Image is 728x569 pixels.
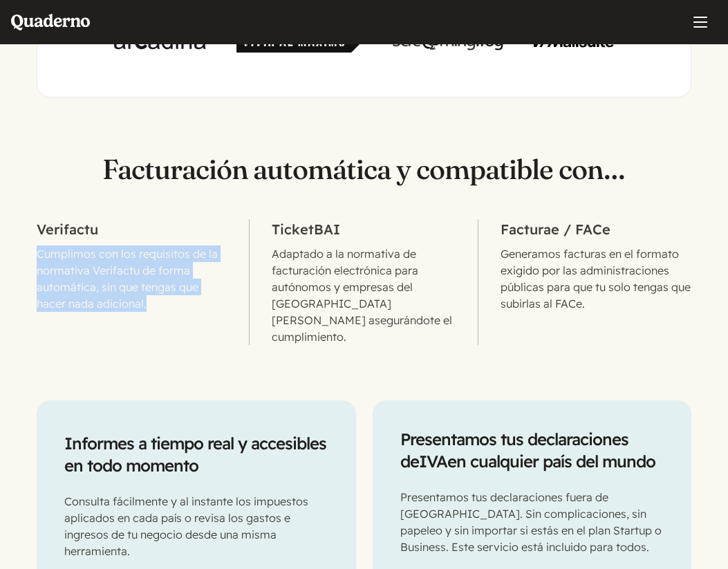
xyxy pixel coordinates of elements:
[272,219,456,240] h2: TicketBAI
[272,245,456,345] p: Adaptado a la normativa de facturación electrónica para autónomos y empresas del [GEOGRAPHIC_DATA...
[37,219,227,240] h2: Verifactu
[400,428,664,472] h2: Presentamos tus declaraciones de en cualquier país del mundo
[501,219,691,240] h2: Facturae / FACe
[37,153,692,186] p: Facturación automática y compatible con…
[37,245,227,312] p: Cumplimos con los requisitos de la normativa Verifactu de forma automática, sin que tengas que ha...
[501,245,691,312] p: Generamos facturas en el formato exigido por las administraciones públicas para que tu solo tenga...
[64,432,328,476] h2: Informes a tiempo real y accesibles en todo momento
[400,489,664,555] p: Presentamos tus declaraciones fuera de [GEOGRAPHIC_DATA]. Sin complicaciones, sin papeleo y sin i...
[419,451,447,472] abbr: Impuesto sobre el Valor Añadido
[64,493,328,559] p: Consulta fácilmente y al instante los impuestos aplicados en cada país o revisa los gastos e ingr...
